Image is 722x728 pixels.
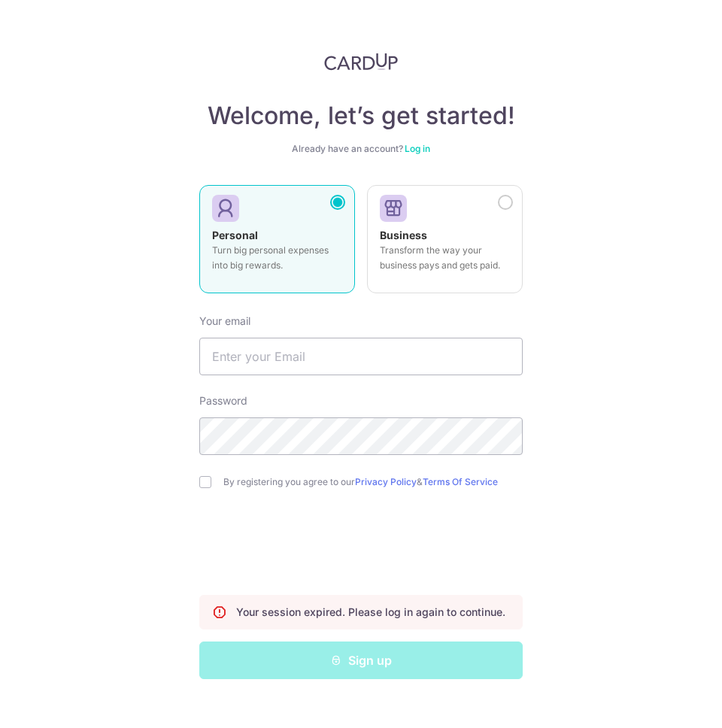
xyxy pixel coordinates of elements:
a: Log in [405,143,430,154]
a: Personal Turn big personal expenses into big rewards. [199,185,355,302]
input: Enter your Email [199,338,523,375]
a: Privacy Policy [355,476,417,487]
p: Your session expired. Please log in again to continue. [236,605,505,620]
label: Your email [199,314,250,329]
div: Already have an account? [199,143,523,155]
p: Transform the way your business pays and gets paid. [380,243,510,273]
a: Terms Of Service [423,476,498,487]
strong: Personal [212,229,258,241]
h4: Welcome, let’s get started! [199,101,523,131]
strong: Business [380,229,427,241]
iframe: reCAPTCHA [247,518,475,577]
p: Turn big personal expenses into big rewards. [212,243,342,273]
label: Password [199,393,247,408]
a: Business Transform the way your business pays and gets paid. [367,185,523,302]
img: CardUp Logo [324,53,398,71]
label: By registering you agree to our & [223,476,523,488]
